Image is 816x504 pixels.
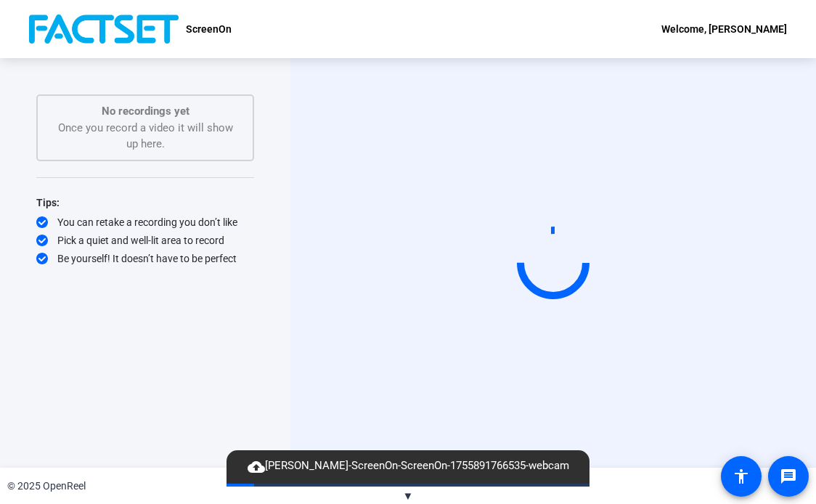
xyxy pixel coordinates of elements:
span: [PERSON_NAME]-ScreenOn-ScreenOn-1755891766535-webcam [240,458,576,475]
p: No recordings yet [52,103,238,120]
div: You can retake a recording you don’t like [36,215,254,229]
div: Pick a quiet and well-lit area to record [36,233,254,248]
div: © 2025 OpenReel [7,479,86,494]
mat-icon: cloud_upload [248,458,265,476]
div: Welcome, [PERSON_NAME] [661,20,787,38]
img: OpenReel logo [29,15,179,44]
div: Be yourself! It doesn’t have to be perfect [36,251,254,266]
p: ScreenOn [186,20,232,38]
span: ▼ [403,489,414,503]
div: Once you record a video it will show up here. [52,103,238,153]
div: Tips: [36,194,254,211]
mat-icon: message [780,468,797,485]
mat-icon: accessibility [733,468,750,485]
